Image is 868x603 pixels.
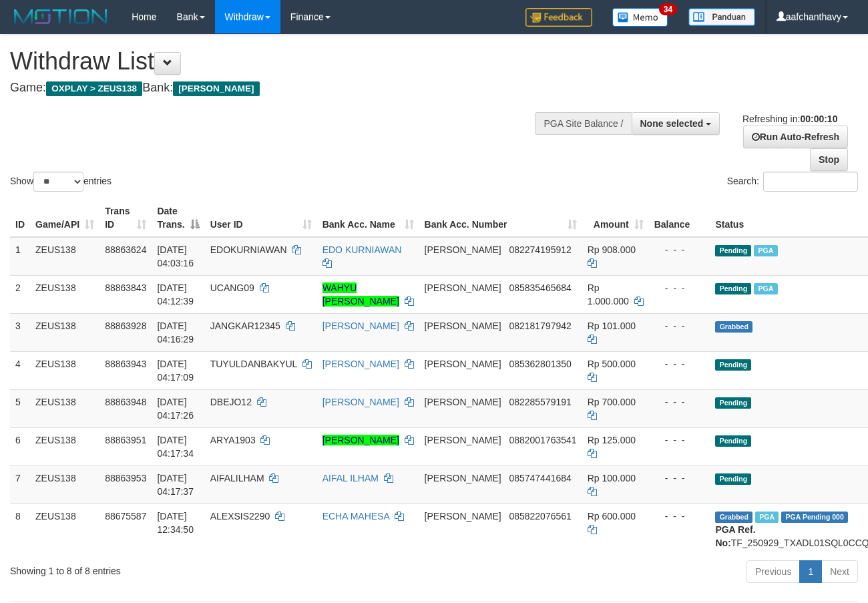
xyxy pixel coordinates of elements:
span: TUYULDANBAKYUL [210,359,297,369]
th: Balance [649,199,710,237]
td: ZEUS138 [30,389,99,427]
a: [PERSON_NAME] [322,321,399,331]
span: ALEXSIS2290 [210,511,270,522]
span: Marked by aafpengsreynich [755,512,779,523]
span: [PERSON_NAME] [173,81,259,96]
span: 88863943 [105,359,146,369]
td: ZEUS138 [30,275,99,313]
b: PGA Ref. No: [715,524,755,548]
span: 88863948 [105,397,146,407]
td: ZEUS138 [30,504,99,555]
span: Grabbed [715,512,752,523]
button: None selected [632,112,720,135]
img: Button%20Memo.svg [612,8,668,27]
span: Copy 082285579191 to clipboard [509,397,571,407]
span: Pending [715,359,751,371]
a: [PERSON_NAME] [322,397,399,407]
span: JANGKAR12345 [210,321,280,331]
a: Run Auto-Refresh [743,126,848,148]
span: [DATE] 04:17:26 [157,397,194,421]
td: ZEUS138 [30,465,99,504]
span: Copy 085747441684 to clipboard [509,473,571,483]
a: ECHA MAHESA [322,511,389,522]
span: Pending [715,245,751,256]
th: Bank Acc. Name: activate to sort column ascending [317,199,419,237]
th: Date Trans.: activate to sort column descending [152,199,204,237]
span: None selected [640,118,704,129]
span: Pending [715,473,751,485]
span: [DATE] 04:17:37 [157,473,194,497]
div: - - - [654,357,705,371]
span: [PERSON_NAME] [425,473,501,483]
a: 1 [799,560,822,583]
h1: Withdraw List [10,48,566,75]
span: 88863928 [105,321,146,331]
div: - - - [654,471,705,485]
span: [PERSON_NAME] [425,282,501,293]
a: WAHYU [PERSON_NAME] [322,282,399,307]
label: Show entries [10,172,112,192]
span: [DATE] 04:16:29 [157,321,194,345]
a: AIFAL ILHAM [322,473,379,483]
td: 8 [10,504,30,555]
td: 2 [10,275,30,313]
div: - - - [654,243,705,256]
span: DBEJO12 [210,397,252,407]
span: Rp 125.000 [588,435,636,445]
div: - - - [654,319,705,333]
td: ZEUS138 [30,351,99,389]
span: [PERSON_NAME] [425,511,501,522]
span: Refreshing in: [742,114,837,124]
td: ZEUS138 [30,427,99,465]
div: - - - [654,510,705,523]
span: UCANG09 [210,282,254,293]
div: - - - [654,395,705,409]
td: 3 [10,313,30,351]
img: MOTION_logo.png [10,7,112,27]
span: [DATE] 04:17:34 [157,435,194,459]
span: 88863953 [105,473,146,483]
td: 5 [10,389,30,427]
span: Marked by aafkaynarin [754,245,777,256]
td: 1 [10,237,30,276]
td: ZEUS138 [30,313,99,351]
a: Next [821,560,858,583]
span: Copy 082274195912 to clipboard [509,244,571,255]
span: Copy 085822076561 to clipboard [509,511,571,522]
th: User ID: activate to sort column ascending [205,199,317,237]
div: - - - [654,433,705,447]
span: Rp 600.000 [588,511,636,522]
th: ID [10,199,30,237]
a: EDO KURNIAWAN [322,244,402,255]
span: [PERSON_NAME] [425,397,501,407]
span: Grabbed [715,321,752,333]
select: Showentries [33,172,83,192]
label: Search: [727,172,858,192]
span: [PERSON_NAME] [425,435,501,445]
span: Pending [715,397,751,409]
span: Marked by aafkaynarin [754,283,777,294]
span: [DATE] 04:03:16 [157,244,194,268]
td: 6 [10,427,30,465]
th: Bank Acc. Number: activate to sort column ascending [419,199,582,237]
span: 88863624 [105,244,146,255]
span: [PERSON_NAME] [425,244,501,255]
a: [PERSON_NAME] [322,359,399,369]
h4: Game: Bank: [10,81,566,95]
td: ZEUS138 [30,237,99,276]
th: Amount: activate to sort column ascending [582,199,649,237]
span: OXPLAY > ZEUS138 [46,81,142,96]
span: 88863951 [105,435,146,445]
th: Game/API: activate to sort column ascending [30,199,99,237]
div: Showing 1 to 8 of 8 entries [10,559,352,578]
span: Rp 100.000 [588,473,636,483]
img: panduan.png [688,8,755,26]
span: Rp 1.000.000 [588,282,629,307]
strong: 00:00:10 [800,114,837,124]
span: 88675587 [105,511,146,522]
td: 7 [10,465,30,504]
input: Search: [763,172,858,192]
span: PGA Pending [781,512,848,523]
span: [PERSON_NAME] [425,321,501,331]
span: Copy 0882001763541 to clipboard [509,435,576,445]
